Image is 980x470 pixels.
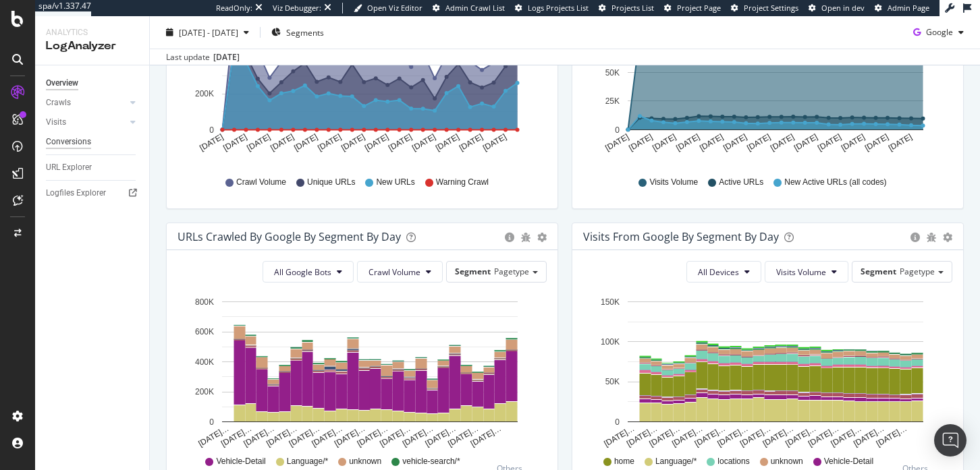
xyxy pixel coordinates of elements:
div: gear [943,233,952,242]
text: 50K [605,378,620,387]
span: Open in dev [821,3,865,13]
text: [DATE] [769,132,796,153]
text: [DATE] [863,132,890,153]
text: [DATE] [292,132,319,153]
a: URL Explorer [46,160,140,175]
a: Conversions [46,135,140,149]
span: New Active URLs (all codes) [784,177,886,188]
span: Visits Volume [649,177,698,188]
text: [DATE] [603,132,630,153]
span: Crawl Volume [236,177,286,188]
span: Admin Page [888,3,929,13]
div: URLs Crawled by Google By Segment By Day [178,230,401,243]
div: Last update [166,51,240,63]
text: [DATE] [816,132,843,153]
a: Visits [46,115,126,129]
div: gear [537,233,547,242]
div: Overview [46,76,78,90]
text: 100K [601,337,620,347]
text: [DATE] [674,132,701,153]
span: Vehicle-Detail [824,456,873,467]
span: Vehicle-Detail [216,456,265,467]
button: Google [908,22,969,43]
a: Projects List [599,3,654,13]
span: Unique URLs [307,177,355,188]
text: [DATE] [434,132,461,153]
text: 50K [605,68,620,78]
text: [DATE] [221,132,248,153]
span: Segment [455,266,491,277]
text: [DATE] [269,132,296,153]
text: [DATE] [627,132,654,153]
div: A chart. [583,293,952,450]
button: All Google Bots [263,261,354,283]
span: Warning Crawl [436,177,489,188]
button: [DATE] - [DATE] [161,22,254,43]
text: [DATE] [198,132,225,153]
a: Logs Projects List [515,3,589,13]
span: Visits Volume [776,266,826,278]
text: 800K [195,297,214,307]
div: [DATE] [213,51,240,63]
a: Project Settings [731,3,798,13]
span: Segment [861,266,896,277]
button: Segments [266,22,329,43]
text: [DATE] [698,132,725,153]
div: LogAnalyzer [46,38,138,54]
span: All Google Bots [274,266,331,278]
span: unknown [349,456,381,467]
div: circle-info [910,233,920,242]
span: Logs Projects List [528,3,589,13]
span: Projects List [611,3,654,13]
button: All Devices [686,261,761,283]
span: Admin Crawl List [445,3,505,13]
span: home [614,456,634,467]
text: [DATE] [316,132,343,153]
text: [DATE] [458,132,485,153]
text: [DATE] [792,132,819,153]
span: Pagetype [494,266,529,277]
span: Open Viz Editor [367,3,423,13]
div: URL Explorer [46,160,92,175]
span: Crawl Volume [369,266,420,278]
text: 0 [615,417,620,427]
span: Active URLs [719,177,763,188]
text: [DATE] [887,132,914,153]
text: [DATE] [745,132,772,153]
div: Open Intercom Messenger [934,424,967,457]
text: [DATE] [722,132,748,153]
text: 200K [195,387,214,396]
text: [DATE] [245,132,272,153]
div: A chart. [178,293,547,450]
a: Admin Crawl List [433,3,505,13]
a: Open in dev [809,3,865,13]
div: circle-info [505,233,514,242]
button: Visits Volume [765,261,848,283]
text: [DATE] [481,132,508,153]
text: 400K [195,357,214,367]
text: [DATE] [410,132,437,153]
span: Language/* [655,456,697,467]
div: bug [521,233,530,242]
span: All Devices [698,266,739,278]
text: 25K [605,96,620,106]
text: [DATE] [363,132,390,153]
a: Logfiles Explorer [46,186,140,200]
div: Visits [46,115,66,129]
span: New URLs [376,177,414,188]
div: Visits from Google By Segment By Day [583,230,779,243]
div: Crawls [46,96,71,110]
span: Project Page [677,3,721,13]
text: [DATE] [339,132,366,153]
a: Project Page [664,3,721,13]
text: 0 [615,125,620,135]
a: Admin Page [875,3,929,13]
span: locations [717,456,749,467]
span: unknown [771,456,803,467]
span: Pagetype [900,266,935,277]
text: 200K [195,90,214,99]
text: 0 [209,125,214,135]
text: [DATE] [651,132,678,153]
div: Conversions [46,135,91,149]
text: 150K [601,297,620,307]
